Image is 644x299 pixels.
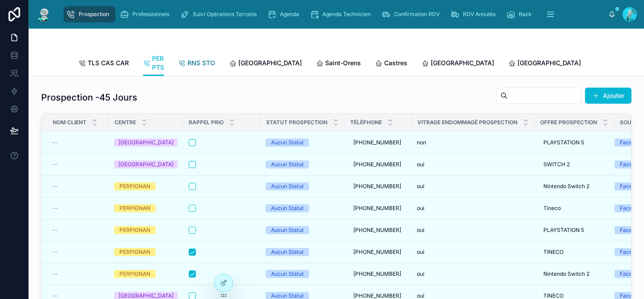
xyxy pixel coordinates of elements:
[271,160,304,168] div: Aucun Statut
[117,6,176,22] a: Professionnels
[119,248,150,256] div: PERPIGNAN
[375,55,407,73] a: Castres
[540,157,609,172] a: SWITCH 2
[504,6,538,22] a: Rack
[417,248,529,256] a: oui
[543,139,584,146] span: PLAYSTATION 5
[119,226,150,234] div: PERPIGNAN
[52,161,103,168] a: --
[64,6,115,22] a: Prospection
[271,204,304,212] div: Aucun Statut
[353,248,401,256] span: [PHONE_NUMBER]
[193,11,257,18] span: Suivi Opérations Terrains
[52,183,58,190] span: --
[266,270,339,278] a: Aucun Statut
[152,54,164,72] span: PER PTS
[143,51,164,76] a: PER PTS
[114,182,178,190] a: PERPIGNAN
[417,139,426,146] span: non
[540,201,609,215] a: Tineco
[52,205,103,212] a: --
[271,182,304,190] div: Aucun Statut
[508,55,581,73] a: [GEOGRAPHIC_DATA]
[114,160,178,168] a: [GEOGRAPHIC_DATA]
[266,248,339,256] a: Aucun Statut
[266,139,339,147] a: Aucun Statut
[431,59,494,67] span: [GEOGRAPHIC_DATA]
[53,119,86,126] span: Nom Client
[316,55,361,73] a: Saint-Orens
[178,55,215,73] a: RNS STO
[585,88,631,104] button: Ajouter
[543,183,589,190] span: Nintendo Switch 2
[379,6,446,22] a: Confirmation RDV
[59,4,608,24] div: scrollable content
[189,119,224,126] span: Rappel Prio
[52,248,58,256] span: --
[271,139,304,147] div: Aucun Statut
[417,183,529,190] a: oui
[517,59,581,67] span: [GEOGRAPHIC_DATA]
[543,248,563,256] span: TINECO
[52,139,58,146] span: --
[229,55,302,73] a: [GEOGRAPHIC_DATA]
[325,59,361,67] span: Saint-Orens
[448,6,502,22] a: RDV Annulés
[417,270,529,278] a: oui
[350,135,406,150] a: [PHONE_NUMBER]
[540,223,609,237] a: PLAYSTATION 5
[417,161,529,168] a: oui
[417,139,529,146] a: non
[280,11,299,18] span: Agenda
[353,139,401,146] span: [PHONE_NUMBER]
[36,7,52,21] img: App logo
[350,245,406,259] a: [PHONE_NUMBER]
[266,204,339,212] a: Aucun Statut
[307,6,377,22] a: Agenda Technicien
[350,179,406,194] a: [PHONE_NUMBER]
[79,55,129,73] a: TLS CAS CAR
[540,179,609,194] a: Nintendo Switch 2
[119,270,150,278] div: PERPIGNAN
[417,161,424,168] span: oui
[265,6,305,22] a: Agenda
[384,59,407,67] span: Castres
[350,157,406,172] a: [PHONE_NUMBER]
[353,270,401,278] span: [PHONE_NUMBER]
[417,205,424,212] span: oui
[350,267,406,281] a: [PHONE_NUMBER]
[266,226,339,234] a: Aucun Statut
[350,119,382,126] span: Téléphone
[417,119,517,126] span: Vitrage endommagé Prospection
[119,204,150,212] div: PERPIGNAN
[422,55,494,73] a: [GEOGRAPHIC_DATA]
[543,227,584,234] span: PLAYSTATION 5
[417,270,424,278] span: oui
[271,248,304,256] div: Aucun Statut
[543,161,570,168] span: SWITCH 2
[52,139,103,146] a: --
[417,227,529,234] a: oui
[114,226,178,234] a: PERPIGNAN
[114,204,178,212] a: PERPIGNAN
[540,135,609,150] a: PLAYSTATION 5
[417,248,424,256] span: oui
[52,161,58,168] span: --
[178,6,263,22] a: Suivi Opérations Terrains
[114,270,178,278] a: PERPIGNAN
[417,205,529,212] a: oui
[52,248,103,256] a: --
[350,201,406,215] a: [PHONE_NUMBER]
[79,11,109,18] span: Prospection
[187,59,215,67] span: RNS STO
[417,227,424,234] span: oui
[540,245,609,259] a: TINECO
[114,119,136,126] span: Centre
[41,91,137,104] h1: Prospection -45 Jours
[266,160,339,168] a: Aucun Statut
[52,270,103,278] a: --
[52,227,103,234] a: --
[52,183,103,190] a: --
[540,119,597,126] span: Offre Prospection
